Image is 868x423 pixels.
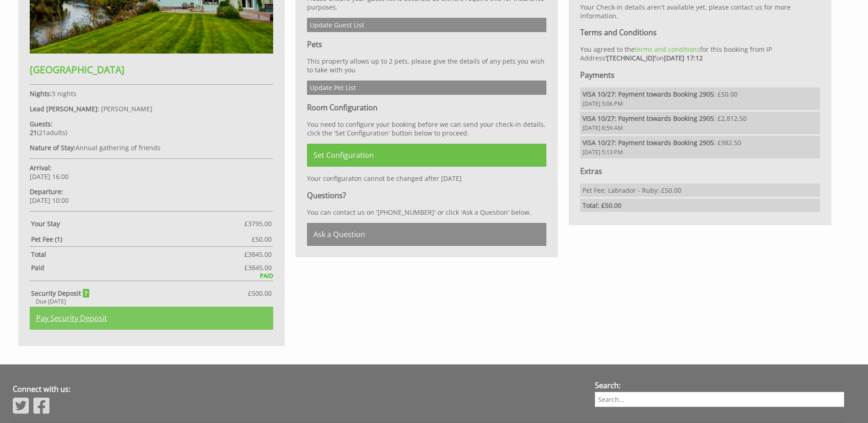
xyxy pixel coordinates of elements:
[30,307,273,330] a: Pay Security Deposit
[33,396,49,415] img: Facebook
[307,223,547,246] a: Ask a Question
[307,174,547,183] p: Your configuraton cannot be changed after [DATE]
[252,289,272,298] span: 500.00
[664,54,703,62] strong: [DATE] 17:12
[31,235,252,244] strong: Pet Fee (1)
[307,190,547,201] h3: Questions?
[248,250,272,259] span: 3845.00
[31,289,90,298] strong: Security Deposit
[580,166,820,176] h3: Extras
[582,124,818,132] span: [DATE] 8:59 AM
[582,114,714,123] strong: VISA 10/27: Payment towards Booking 2905
[30,89,52,98] strong: Nights:
[582,148,818,156] span: [DATE] 5:13 PM
[595,392,844,407] input: Search...
[635,45,700,54] a: terms and conditions
[580,136,820,158] li: : £982.50
[30,163,273,181] p: [DATE] 16:00
[30,187,273,205] p: [DATE] 10:00
[580,45,820,62] p: You agreed to the for this booking from IP Address on
[582,100,818,108] span: [DATE] 5:06 PM
[30,63,273,76] h2: [GEOGRAPHIC_DATA]
[30,119,53,128] strong: Guests:
[580,87,820,110] li: : £50.00
[307,39,547,49] h3: Pets
[595,380,844,390] h3: Search:
[582,201,621,210] strong: Total: £50.00
[244,219,272,228] span: £
[307,120,547,137] p: You need to configure your booking before we can send your check-in details, click the 'Set Confi...
[30,128,37,137] strong: 21
[30,47,273,76] a: [GEOGRAPHIC_DATA]
[244,263,272,272] span: £
[307,57,547,74] p: This property allows up to 2 pets, please give the details of any pets you wish to take with you
[30,187,63,196] strong: Departure:
[248,263,272,272] span: 3845.00
[307,144,547,167] a: Set Configuration
[307,18,547,32] a: Update Guest List
[580,184,820,197] li: Pet Fee: Labrador - Ruby: £50.00
[30,104,99,113] strong: Lead [PERSON_NAME]:
[30,163,52,172] strong: Arrival:
[31,250,244,259] strong: Total
[580,27,820,38] h3: Terms and Conditions
[580,3,820,20] p: Your Check-In details aren't available yet, please contact us for more information.
[30,89,273,98] p: 3 nights
[31,219,244,228] strong: Your Stay
[13,384,578,394] h3: Connect with us:
[248,219,272,228] span: 3795.00
[30,128,67,137] span: ( )
[101,104,152,113] span: [PERSON_NAME]
[244,250,272,259] span: £
[307,103,547,113] h3: Room Configuration
[30,143,273,152] p: Annual gathering of friends
[30,143,75,152] strong: Nature of Stay:
[605,54,656,62] strong: '[TECHNICAL_ID]'
[30,272,273,280] div: PAID
[582,138,714,147] strong: VISA 10/27: Payment towards Booking 2905
[252,235,272,244] span: £
[582,90,714,98] strong: VISA 10/27: Payment towards Booking 2905
[307,208,547,217] p: You can contact us on '[PHONE_NUMBER]' or click 'Ask a Question' below.
[255,235,272,244] span: 50.00
[580,112,820,134] li: : £2,812.50
[30,298,273,305] div: Due [DATE]
[31,263,244,272] strong: Paid
[307,81,547,95] a: Update Pet List
[580,70,820,80] h3: Payments
[248,289,272,298] span: £
[39,128,46,137] span: 21
[62,128,65,137] span: s
[39,128,65,137] span: adult
[13,396,29,415] img: Twitter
